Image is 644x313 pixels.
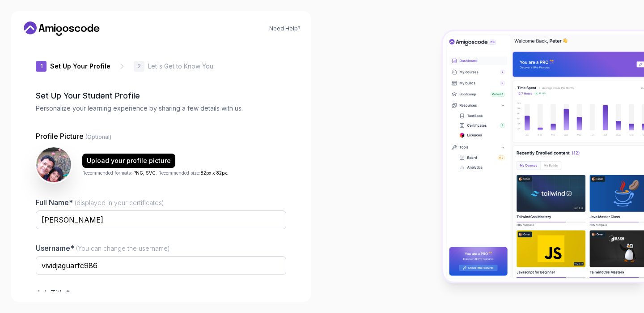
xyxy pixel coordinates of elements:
[36,131,286,141] p: Profile Picture
[138,64,141,69] p: 2
[36,256,286,275] input: Enter your Username
[82,154,175,168] button: Upload your profile picture
[443,31,644,282] img: Amigoscode Dashboard
[148,62,213,71] p: Let's Get to Know You
[36,210,286,229] input: Enter your Full Name
[50,62,110,71] p: Set Up Your Profile
[36,244,170,253] label: Username*
[36,104,286,113] p: Personalize your learning experience by sharing a few details with us.
[21,21,102,36] a: Home link
[36,198,164,207] label: Full Name*
[269,25,301,32] a: Need Help?
[40,64,42,69] p: 1
[133,170,156,176] span: PNG, SVG
[36,147,71,182] img: user profile image
[82,170,228,176] p: Recommended formats: . Recommended size: .
[200,170,227,176] span: 82px x 82px
[36,288,286,297] p: Job Title*
[36,90,286,102] h2: Set Up Your Student Profile
[85,133,111,140] span: (Optional)
[76,244,170,252] span: (You can change the username)
[75,199,164,206] span: (displayed in your certificates)
[87,156,171,165] div: Upload your profile picture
